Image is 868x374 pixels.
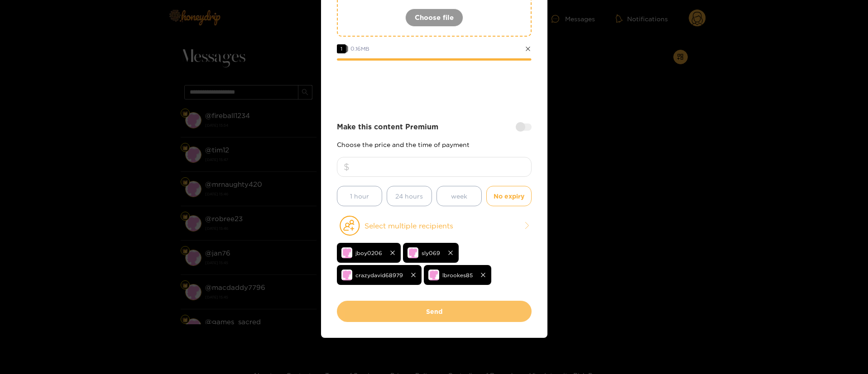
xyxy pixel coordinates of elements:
span: 0.16 MB [350,46,369,52]
span: lbrookes85 [442,270,473,280]
button: week [436,186,482,206]
button: Send [337,301,532,322]
p: Choose the price and the time of payment [337,141,532,148]
button: Choose file [405,9,463,27]
span: 1 hour [350,191,369,201]
span: jboy0206 [355,248,382,258]
strong: Make this content Premium [337,122,438,132]
span: sly069 [422,248,440,258]
span: 1 [337,44,346,53]
button: Select multiple recipients [337,215,532,236]
img: no-avatar.png [428,270,439,280]
img: no-avatar.png [408,247,418,258]
button: No expiry [486,186,532,206]
span: week [451,191,467,201]
span: crazydavid68979 [355,270,403,280]
button: 24 hours [387,186,432,206]
img: no-avatar.png [341,247,352,258]
button: 1 hour [337,186,382,206]
span: No expiry [494,191,524,201]
span: 24 hours [395,191,423,201]
img: no-avatar.png [341,270,352,280]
